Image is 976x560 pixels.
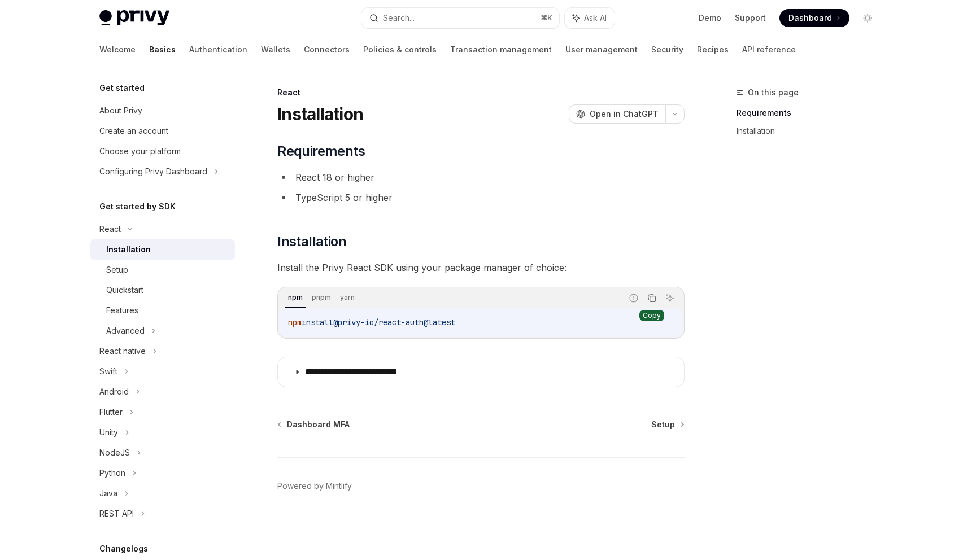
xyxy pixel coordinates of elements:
a: Setup [90,260,235,280]
div: yarn [337,291,358,304]
div: Features [106,304,138,317]
div: Quickstart [106,283,143,297]
a: Demo [699,12,721,24]
a: Installation [90,239,235,260]
span: install [302,317,333,327]
a: Dashboard [779,9,849,27]
div: Search... [383,11,415,25]
span: npm [288,317,302,327]
span: On this page [748,86,799,99]
div: Installation [106,243,151,256]
div: Flutter [99,405,123,419]
span: ⌘ K [541,14,552,23]
div: React [99,222,121,236]
button: Search...⌘K [361,8,559,28]
img: light logo [99,10,169,26]
span: Setup [651,419,675,430]
h5: Changelogs [99,542,148,555]
span: @privy-io/react-auth@latest [333,317,455,327]
div: React native [99,344,146,358]
span: Ask AI [584,12,607,24]
li: React 18 or higher [277,169,685,185]
div: Advanced [106,324,145,338]
a: Welcome [99,36,136,63]
span: Requirements [277,142,365,160]
span: Install the Privy React SDK using your package manager of choice: [277,260,685,275]
a: API reference [742,36,796,63]
div: Copy [639,310,664,321]
a: Authentication [189,36,247,63]
div: Python [99,466,125,480]
div: pnpm [308,291,334,304]
a: User management [565,36,638,63]
a: Wallets [261,36,290,63]
a: Choose your platform [90,141,235,161]
span: Dashboard MFA [287,419,350,430]
a: Connectors [304,36,350,63]
a: Support [735,12,766,24]
h5: Get started by SDK [99,200,176,213]
div: Java [99,487,117,500]
button: Ask AI [663,291,677,305]
a: Quickstart [90,280,235,300]
button: Copy the contents from the code block [644,291,659,305]
a: Installation [737,122,886,140]
a: Setup [651,419,683,430]
a: Recipes [697,36,729,63]
a: Create an account [90,121,235,141]
h5: Get started [99,81,145,95]
button: Report incorrect code [626,291,641,305]
span: Installation [277,233,346,251]
div: REST API [99,507,134,520]
span: Dashboard [788,12,832,24]
div: Setup [106,263,128,277]
div: NodeJS [99,446,130,460]
a: Policies & controls [363,36,437,63]
div: About Privy [99,104,142,117]
div: Configuring Privy Dashboard [99,165,207,178]
div: Unity [99,426,118,439]
div: npm [285,291,306,304]
div: React [277,87,685,98]
h1: Installation [277,104,363,124]
a: Transaction management [450,36,552,63]
button: Open in ChatGPT [569,104,665,124]
li: TypeScript 5 or higher [277,190,685,205]
div: Android [99,385,129,399]
a: Requirements [737,104,886,122]
a: Features [90,300,235,321]
button: Toggle dark mode [859,9,877,27]
span: Open in ChatGPT [590,108,659,120]
a: About Privy [90,100,235,121]
div: Choose your platform [99,145,181,158]
button: Ask AI [565,8,615,28]
a: Security [651,36,683,63]
a: Dashboard MFA [278,419,350,430]
div: Create an account [99,124,168,138]
div: Swift [99,365,117,378]
a: Powered by Mintlify [277,480,352,492]
a: Basics [149,36,176,63]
